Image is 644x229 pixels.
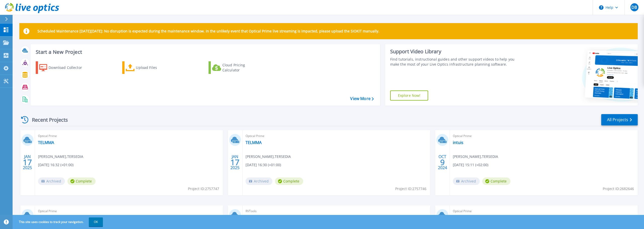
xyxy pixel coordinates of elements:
[38,208,220,214] span: Optical Prime
[631,5,637,9] span: DB
[246,208,427,214] span: RVTools
[275,177,303,185] span: Complete
[453,162,488,168] span: [DATE] 15:11 (+02:00)
[438,153,447,171] div: OCT 2024
[222,63,263,73] div: Cloud Pricing Calculator
[395,186,426,192] span: Project ID: 2757746
[453,208,635,214] span: Optical Prime
[230,153,240,171] div: JAN 2025
[230,160,239,164] span: 17
[38,154,83,159] span: [PERSON_NAME] , TERSEDIA
[23,153,32,171] div: JAN 2025
[49,63,89,73] div: Download Collector
[23,160,32,164] span: 17
[38,140,54,145] a: TELMMA
[246,154,291,159] span: [PERSON_NAME] , TERSEDIA
[89,217,103,226] button: OK
[440,160,445,164] span: 9
[601,114,638,125] a: All Projects
[36,61,92,74] a: Download Collector
[36,49,374,55] h3: Start a New Project
[38,133,220,139] span: Optical Prime
[603,186,634,192] span: Project ID: 2682646
[453,154,498,159] span: [PERSON_NAME] , TERSEDIA
[246,133,427,139] span: Optical Prime
[209,61,265,74] a: Cloud Pricing Calculator
[246,177,272,185] span: Archived
[453,140,463,145] a: intuis
[390,48,521,55] div: Support Video Library
[246,140,262,145] a: TELMMA
[122,61,178,74] a: Upload Files
[188,186,219,192] span: Project ID: 2757747
[136,63,176,73] div: Upload Files
[38,162,73,168] span: [DATE] 16:32 (+01:00)
[246,162,281,168] span: [DATE] 16:30 (+01:00)
[453,177,480,185] span: Archived
[67,177,96,185] span: Complete
[14,217,103,226] span: This site uses cookies to track your navigation.
[482,177,510,185] span: Complete
[350,96,374,101] a: View More
[390,57,521,67] div: Find tutorials, instructional guides and other support videos to help you make the most of your L...
[453,133,635,139] span: Optical Prime
[19,114,75,126] div: Recent Projects
[37,29,379,33] p: Scheduled Maintenance [DATE][DATE]: No disruption is expected during the maintenance window. In t...
[38,177,65,185] span: Archived
[390,90,428,101] a: Explore Now!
